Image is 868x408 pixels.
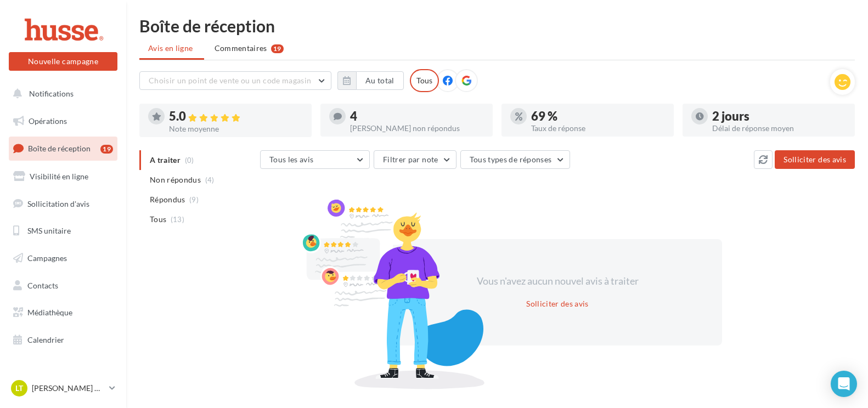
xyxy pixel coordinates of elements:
[27,281,58,290] span: Contacts
[139,18,855,34] div: Boîte de réception
[150,174,201,185] span: Non répondus
[29,89,74,98] span: Notifications
[531,110,665,122] div: 69 %
[522,297,593,310] button: Solliciter des avis
[271,44,284,53] div: 19
[100,145,113,154] div: 19
[30,172,88,181] span: Visibilité en ligne
[28,144,91,153] span: Boîte de réception
[7,192,120,216] a: Sollicitation d'avis
[150,194,185,205] span: Répondus
[269,155,314,164] span: Tous les avis
[189,195,199,204] span: (9)
[9,378,117,399] a: Lt [PERSON_NAME] & [PERSON_NAME]
[27,253,67,263] span: Campagnes
[169,110,303,123] div: 5.0
[410,69,439,92] div: Tous
[356,71,404,90] button: Au total
[27,308,72,317] span: Médiathèque
[27,226,71,235] span: SMS unitaire
[171,215,184,224] span: (13)
[350,124,484,132] div: [PERSON_NAME] non répondus
[350,110,484,122] div: 4
[150,214,166,225] span: Tous
[470,155,552,164] span: Tous types de réponses
[260,150,370,169] button: Tous les avis
[139,71,331,90] button: Choisir un point de vente ou un code magasin
[27,199,89,208] span: Sollicitation d'avis
[149,76,311,85] span: Choisir un point de vente ou un code magasin
[215,43,267,54] span: Commentaires
[7,274,120,297] a: Contacts
[531,124,665,132] div: Taux de réponse
[7,328,120,352] a: Calendrier
[9,52,117,71] button: Nouvelle campagne
[205,175,215,184] span: (4)
[7,137,120,160] a: Boîte de réception19
[7,247,120,270] a: Campagnes
[831,371,857,397] div: Open Intercom Messenger
[169,125,303,133] div: Note moyenne
[463,274,652,288] div: Vous n'avez aucun nouvel avis à traiter
[7,301,120,324] a: Médiathèque
[337,71,404,90] button: Au total
[374,150,456,169] button: Filtrer par note
[775,150,855,169] button: Solliciter des avis
[7,219,120,242] a: SMS unitaire
[712,110,846,122] div: 2 jours
[32,383,105,394] p: [PERSON_NAME] & [PERSON_NAME]
[15,383,23,394] span: Lt
[7,110,120,133] a: Opérations
[27,335,64,344] span: Calendrier
[7,165,120,188] a: Visibilité en ligne
[460,150,570,169] button: Tous types de réponses
[712,124,846,132] div: Délai de réponse moyen
[29,116,67,126] span: Opérations
[7,82,115,105] button: Notifications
